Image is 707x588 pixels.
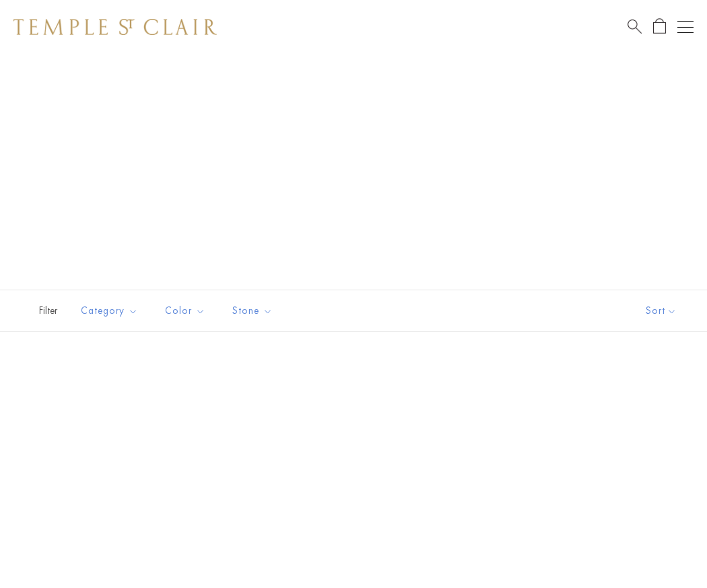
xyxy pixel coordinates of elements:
button: Color [155,296,215,326]
button: Stone [222,296,283,326]
span: Color [158,302,215,319]
button: Open navigation [677,19,694,35]
span: Stone [226,302,283,319]
button: Show sort by [615,290,707,331]
button: Category [71,296,148,326]
a: Search [628,18,642,35]
a: Open Shopping Bag [653,18,666,35]
img: Temple St. Clair [13,19,217,35]
span: Category [74,302,148,319]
